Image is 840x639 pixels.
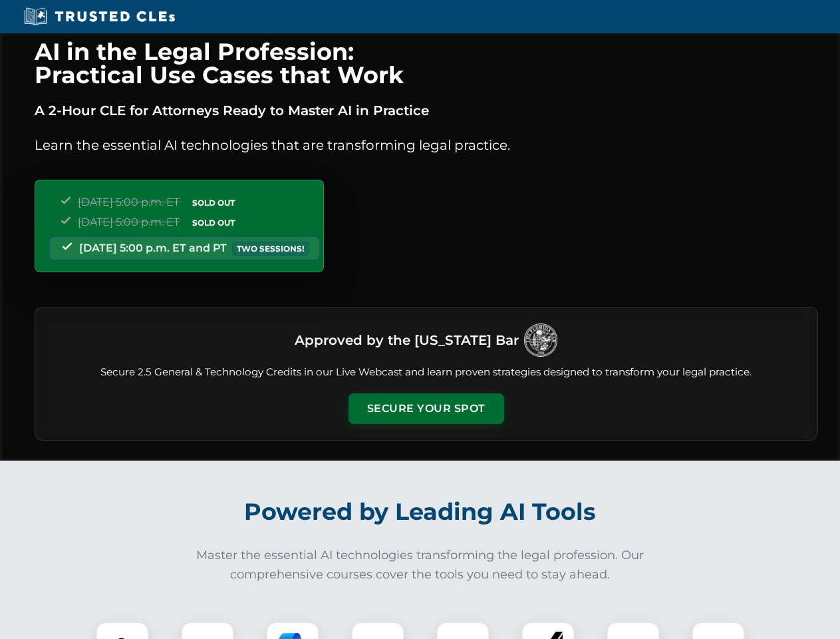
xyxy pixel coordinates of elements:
button: Secure Your Spot [349,393,504,424]
h3: Approved by the [US_STATE] Bar [295,328,519,352]
span: SOLD OUT [188,196,239,210]
p: A 2-Hour CLE for Attorneys Ready to Master AI in Practice [35,100,818,121]
h2: Powered by Leading AI Tools [52,489,789,535]
span: [DATE] 5:00 p.m. ET [78,216,180,228]
img: Logo [524,323,557,357]
h1: AI in the Legal Profession: Practical Use Cases that Work [35,40,818,87]
p: Master the essential AI technologies transforming the legal profession. Our comprehensive courses... [188,546,653,584]
img: Trusted CLEs [20,7,179,27]
span: [DATE] 5:00 p.m. ET [78,196,180,208]
span: SOLD OUT [188,216,239,230]
p: Learn the essential AI technologies that are transforming legal practice. [35,134,818,156]
p: Secure 2.5 General & Technology Credits in our Live Webcast and learn proven strategies designed ... [51,365,801,380]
